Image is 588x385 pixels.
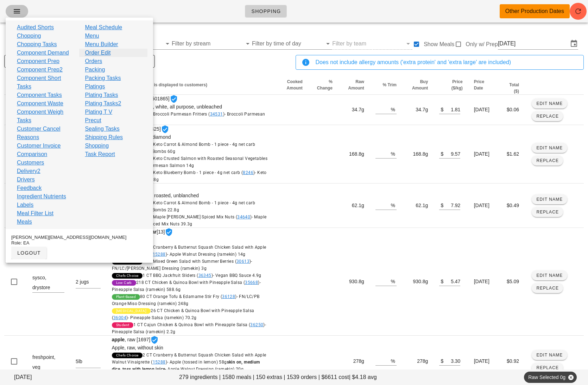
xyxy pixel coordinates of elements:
[507,107,519,112] span: $0.06
[532,207,563,217] button: Replace
[507,203,519,208] span: $0.49
[402,95,434,125] td: 34.7g
[11,240,147,246] div: Role: EA
[17,167,40,175] a: Delivery2
[112,193,199,198] span: Nuts, almonds, dry roasted, unblanched
[17,32,41,40] a: Chopping
[468,95,498,125] td: [DATE]
[17,91,62,99] a: Component Tasks
[536,145,563,150] span: Edit Name
[17,201,33,209] a: Labels
[85,150,115,159] a: Task Report
[251,8,281,14] span: Shopping
[213,273,261,278] span: - Vegan BBQ Sauce 4.9g
[167,252,246,257] span: - Apple Walnut Dressing (ramekin) 14g
[85,49,110,57] a: Order Edit
[568,374,574,380] button: Close
[509,82,519,94] span: Total ($)
[85,74,121,82] a: Packing Tasks
[85,133,123,142] a: Shipping Rules
[17,175,35,184] a: Drivers
[112,280,261,292] span: 218 CT Chicken & Quinoa Bowl with Pineapple Salsa ( )
[112,345,163,350] span: Apple, raw, without skin
[113,315,126,320] a: 36004
[112,322,266,334] span: 1 CT Cajun Chicken & Quinoa Bowl with Pineapple Salsa ( )
[112,112,265,124] span: 1 CT Broccoli Parmesan Fritters ( )
[85,91,118,99] a: Plating Tasks
[116,280,132,286] span: Low Carb
[474,79,484,91] span: Price Date
[383,82,397,87] span: % Trim
[468,184,498,228] td: [DATE]
[536,101,563,106] span: Edit Name
[287,79,303,91] span: Cooked Amount
[112,170,267,182] span: 3 CT Keto Blueberry Bomb - 1 piece - 4g net carb ( )
[17,209,53,218] a: Meal Filter List
[85,57,102,66] a: Orders
[85,142,109,150] a: Shopping
[338,228,370,336] td: 930.8g
[532,143,567,153] button: Edit Name
[112,259,252,271] span: 1 CT Mixed Green Salad with Summer Berries ( )
[112,142,255,154] span: 2 CT Keto Carrot & Almond Bomb - 1 piece - 4g net carb ( )
[222,294,235,299] a: 36128
[536,158,559,163] span: Replace
[451,79,463,91] span: Price ($/kg)
[391,105,396,114] div: %
[498,75,525,95] th: Total ($): Not sorted. Activate to sort ascending.
[402,75,434,95] th: Buy Amount: Not sorted. Activate to sort ascending.
[112,126,269,183] span: [505425]
[536,210,559,215] span: Replace
[85,108,112,116] a: Plating T V
[11,247,46,259] button: logout
[153,360,166,365] a: 15288
[85,66,105,74] a: Packing
[391,277,396,286] div: %
[112,280,261,292] span: - Pineapple Salsa (ramekin) 588.6g
[17,192,66,201] a: Ingredient Nutrients
[17,159,44,167] a: Customers
[112,82,207,87] span: Ingredient (Bold text is displayed to customers)
[338,125,370,184] td: 168.8g
[532,194,567,204] button: Edit Name
[507,279,519,284] span: $5.09
[17,74,74,91] a: Component Short Tasks
[85,40,118,49] a: Menu Builder
[391,149,396,158] div: %
[466,41,498,48] label: Only w/ Prep
[112,215,267,226] span: 1 CT Maple [PERSON_NAME] Spiced Mix Nuts ( )
[17,23,54,32] a: Audited Shorts
[116,308,147,314] span: [MEDICAL_DATA]
[116,294,136,300] span: Plant-Based
[468,75,498,95] th: Price Date: Not sorted. Activate to sort ascending.
[85,116,101,125] a: Precut
[116,322,129,328] span: Student
[507,151,519,157] span: $1.62
[112,308,254,320] span: 26 CT Chicken & Quinoa Bowl with Pineapple Salsa ( )
[252,38,332,49] div: Filter by time of day
[402,125,434,184] td: 168.8g
[507,358,519,364] span: $0.92
[112,259,252,271] span: - FN/LC/[PERSON_NAME] Dressing (ramekin) 3g
[17,99,63,108] a: Component Waste
[370,75,402,95] th: % Trim: Not sorted. Activate to sort ascending.
[536,353,563,358] span: Edit Name
[17,57,59,66] a: Component Prep
[17,108,74,125] a: Component Weigh Tasks
[439,200,443,210] div: $
[536,114,559,119] span: Replace
[85,125,119,133] a: Sealing Tasks
[17,184,42,192] a: Feedback
[112,229,269,335] span: [13]
[143,273,261,278] span: 1 CT BBQ Jackfruit Sliders ( )
[402,228,434,336] td: 930.8g
[348,79,364,91] span: Raw Amount
[468,125,498,184] td: [DATE]
[245,5,287,18] a: Shopping
[17,49,69,57] a: Component Demand
[85,82,105,91] a: Platings
[17,218,32,226] a: Meals
[112,200,255,212] span: 2 CT Keto Carrot & Almond Bomb - 1 piece - 4g net carb ( )
[198,273,211,278] a: 36345
[236,259,249,264] a: 30613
